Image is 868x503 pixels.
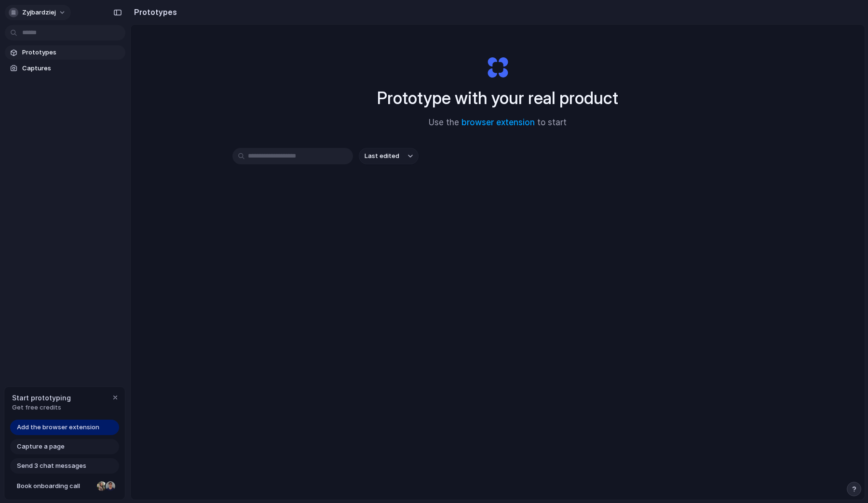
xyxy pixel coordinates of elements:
[17,442,65,451] span: Capture a page
[359,148,419,164] button: Last edited
[22,8,56,17] span: zyjbardziej
[5,5,71,20] button: zyjbardziej
[365,151,399,161] span: Last edited
[461,118,535,127] a: browser extension
[5,45,125,60] a: Prototypes
[10,478,119,494] a: Book onboarding call
[17,481,93,491] span: Book onboarding call
[429,117,567,129] span: Use the to start
[22,48,122,57] span: Prototypes
[22,64,122,73] span: Captures
[377,85,618,111] h1: Prototype with your real product
[130,6,177,18] h2: Prototypes
[12,403,71,412] span: Get free credits
[17,423,99,432] span: Add the browser extension
[105,480,116,492] div: Christian Iacullo
[12,393,71,403] span: Start prototyping
[5,61,125,76] a: Captures
[17,461,86,471] span: Send 3 chat messages
[96,480,108,492] div: Nicole Kubica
